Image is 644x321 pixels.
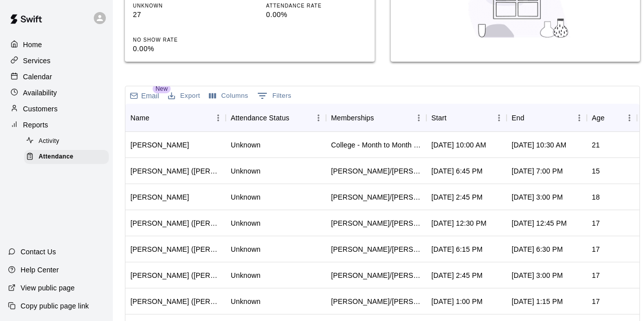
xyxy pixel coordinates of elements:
div: Nick Franconere (John Franconere) [130,296,221,306]
p: 0.00% [133,44,233,54]
a: Availability [8,85,105,100]
p: NO SHOW RATE [133,36,233,44]
div: Aug 14, 2025, 7:00 PM [512,166,563,176]
p: Calendar [23,72,52,82]
div: Aidan McGarry (Brian McGarry) [130,166,221,176]
div: Aug 14, 2025, 12:45 PM [512,218,567,228]
div: Memberships [331,104,374,132]
div: Todd/Brad - Monthly 1x per Week [331,192,421,202]
div: Attendance Status [226,104,326,132]
span: New [152,84,171,93]
a: Calendar [8,69,105,84]
p: 0.00% [266,10,367,20]
button: Menu [492,110,507,125]
div: College - Month to Month Membership [331,140,421,150]
div: Start [431,104,446,132]
div: Start [426,104,507,132]
div: 17 [592,270,600,280]
button: Export [166,88,203,104]
div: Aug 14, 2025, 2:45 PM [431,192,482,202]
div: Aug 14, 2025, 6:15 PM [431,244,482,254]
div: Aug 14, 2025, 2:45 PM [431,270,482,280]
div: End [507,104,587,132]
div: Services [8,53,105,68]
div: Unknown [231,192,260,202]
div: Aug 14, 2025, 12:30 PM [431,218,487,228]
button: Menu [311,110,326,125]
button: Sort [446,111,460,125]
p: Copy public page link [21,301,89,311]
p: View public page [21,283,75,293]
button: Menu [622,110,637,125]
div: Nathaniel Norin (Carrie Norin) [130,270,221,280]
button: Email [127,89,162,103]
p: ATTENDANCE RATE [266,2,367,10]
a: Home [8,37,105,52]
a: Attendance [24,149,113,165]
p: 27 [133,10,233,20]
p: Contact Us [21,247,56,257]
div: Aug 14, 2025, 6:30 PM [512,244,563,254]
p: Help Center [21,265,59,275]
div: Todd/Brad - Full Year Member Unlimited [331,270,421,280]
div: Memberships [326,104,426,132]
div: 15 [592,166,600,176]
div: Aug 14, 2025, 1:15 PM [512,296,563,306]
div: Age [587,104,637,132]
div: Aug 14, 2025, 10:30 AM [512,140,566,150]
p: Customers [23,104,58,114]
button: Sort [374,111,388,125]
div: 21 [592,140,600,150]
div: Unknown [231,218,260,228]
div: Attendance [24,150,109,164]
button: Menu [211,110,226,125]
div: Aug 14, 2025, 3:00 PM [512,192,563,202]
button: Menu [572,110,587,125]
p: Home [23,40,42,50]
div: 17 [592,244,600,254]
span: Attendance [39,152,73,162]
p: Availability [23,88,57,98]
div: Maxwell Bahr [130,192,189,202]
button: Select columns [207,88,251,104]
div: 17 [592,296,600,306]
div: Name [130,104,149,132]
div: Unknown [231,140,260,150]
button: Show filters [255,88,294,104]
button: Sort [524,111,538,125]
div: Unknown [231,270,260,280]
div: Aug 14, 2025, 1:00 PM [431,296,482,306]
div: Activity [24,134,109,148]
div: Tom/Mike - Full Year Member Unlimited , Todd/Brad - Full Year Member Unlimited [331,166,421,176]
button: Menu [411,110,426,125]
div: Unknown [231,166,260,176]
p: Reports [23,120,48,130]
div: Attendance Status [231,104,289,132]
div: Christopher Langsdorf [130,140,189,150]
p: UNKNOWN [133,2,233,10]
div: Unknown [231,244,260,254]
a: Activity [24,133,113,149]
div: End [512,104,524,132]
div: 17 [592,218,600,228]
button: Sort [604,111,618,125]
a: Customers [8,101,105,116]
div: Todd/Brad - Monthly 1x per Week [331,244,421,254]
p: Email [141,91,159,101]
div: Tom/Mike - 3 Month Unlimited Membership [331,218,421,228]
p: Services [23,56,51,66]
button: Sort [289,111,303,125]
div: Harrison Choi (Hing Choi) [130,244,221,254]
button: Sort [149,111,164,125]
div: Age [592,104,604,132]
div: Name [125,104,226,132]
a: Reports [8,117,105,132]
div: Unknown [231,296,260,306]
span: Activity [39,136,59,146]
div: 18 [592,192,600,202]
